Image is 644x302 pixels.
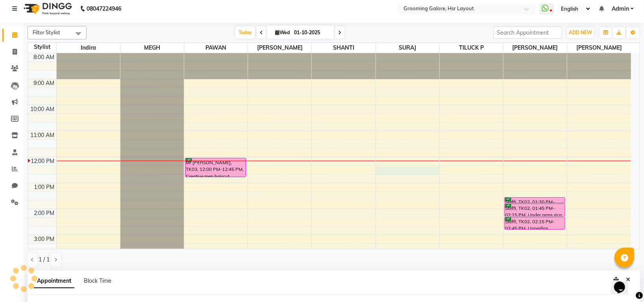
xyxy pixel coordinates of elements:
button: ADD NEW [567,27,594,38]
span: 1 / 1 [39,256,50,264]
div: 3:00 PM [33,235,56,243]
span: Appointment [34,274,74,288]
div: Mr [PERSON_NAME], TK03, 12:00 PM-12:45 PM, Creative men haircut [185,158,246,177]
div: 1:00 PM [33,183,56,191]
div: 10:00 AM [29,105,56,113]
input: Search Appointment [493,26,562,39]
iframe: chat widget [611,271,636,294]
span: MEGH [120,43,184,53]
div: Steffi, TK02, 02:15 PM-02:45 PM, Upperlips Threading [505,217,565,229]
div: Steffi, TK02, 01:45 PM-02:15 PM, Under arms rica waxing [505,204,565,216]
span: Filter Stylist [33,29,60,35]
span: [PERSON_NAME] [567,43,631,53]
span: Wed [273,30,292,35]
div: 12:00 PM [30,157,56,165]
div: 8:00 AM [32,53,56,61]
div: Stylist [28,43,56,51]
span: [PERSON_NAME] [248,43,311,53]
span: TILUCK P [440,43,503,53]
span: ADD NEW [569,30,592,35]
span: Today [235,26,255,39]
span: SURAJ [376,43,439,53]
div: Steffi, TK02, 01:30 PM-01:45 PM, Full arms rica waxing [505,198,565,203]
span: Block Time [84,277,111,284]
div: 11:00 AM [29,131,56,139]
span: SHANTI [312,43,375,53]
div: 2:00 PM [33,209,56,217]
div: 9:00 AM [32,79,56,87]
span: PAWAN [184,43,248,53]
span: Admin [612,5,629,13]
input: 2025-10-01 [292,27,331,39]
span: Indira [57,43,120,53]
span: [PERSON_NAME] [503,43,567,53]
